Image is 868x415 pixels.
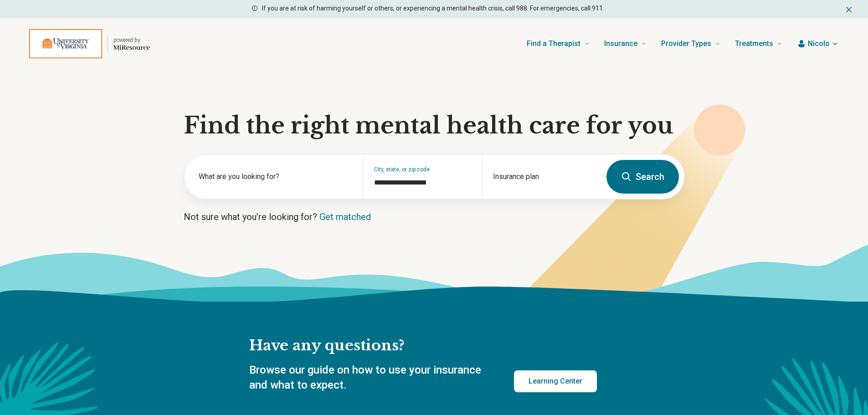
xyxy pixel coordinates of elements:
[319,211,371,222] a: Get matched
[604,37,637,50] span: Insurance
[184,112,685,139] h1: Find the right mental health care for you
[604,26,647,62] a: Insurance
[199,171,352,182] label: What are you looking for?
[797,38,839,49] button: Nicolo
[606,160,679,194] button: Search
[661,37,711,50] span: Provider Types
[514,370,597,392] a: Learning Center
[735,26,782,62] a: Treatments
[249,336,597,355] h2: Have any questions?
[844,4,853,15] button: Dismiss
[808,38,830,49] span: Nicolo
[527,37,580,50] span: Find a Therapist
[184,210,685,223] p: Not sure what you’re looking for?
[527,26,590,62] a: Find a Therapist
[249,363,492,393] p: Browse our guide on how to use your insurance and what to expect.
[262,4,604,13] p: If you are at risk of harming yourself or others, or experiencing a mental health crisis, call 98...
[113,36,150,44] p: powered by
[735,37,773,50] span: Treatments
[29,29,150,58] a: Home page
[661,26,720,62] a: Provider Types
